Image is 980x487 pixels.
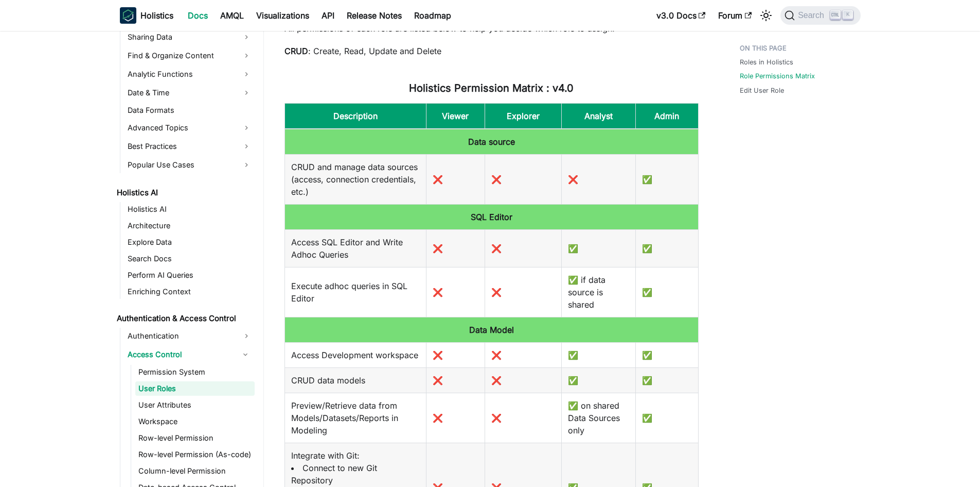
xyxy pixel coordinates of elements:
[485,393,562,443] td: ❌
[124,120,255,136] a: Advanced Topics
[284,393,426,443] td: Preview/Retrieve data from Models/Datasets/Reports in Modeling
[214,7,250,24] a: AMQL
[469,325,514,335] b: Data Model
[426,154,485,204] td: ❌
[635,342,698,367] td: ✅
[468,137,515,147] b: Data source
[471,212,512,222] b: SQL Editor
[120,7,136,24] img: Holistics
[843,10,853,20] kbd: K
[635,103,698,129] th: Admin
[110,31,264,487] nav: Docs sidebar
[284,229,426,267] td: Access SQL Editor and Write Adhoc Queries
[780,6,860,25] button: Search (Ctrl+K)
[114,186,255,200] a: Holistics AI
[284,103,426,129] th: Description
[124,219,255,233] a: Architecture
[635,267,698,317] td: ✅
[120,7,173,24] a: HolisticsHolistics
[135,381,255,396] a: User Roles
[758,7,774,24] button: Switch between dark and light mode (currently light mode)
[135,365,255,379] a: Permission System
[124,85,255,101] a: Date & Time
[284,154,426,204] td: CRUD and manage data sources (access, connection credentials, etc.)
[561,342,635,367] td: ✅
[124,66,255,82] a: Analytic Functions
[426,393,485,443] td: ❌
[561,229,635,267] td: ✅
[426,342,485,367] td: ❌
[341,7,408,24] a: Release Notes
[635,154,698,204] td: ✅
[485,154,562,204] td: ❌
[124,235,255,249] a: Explore Data
[635,367,698,393] td: ✅
[135,398,255,412] a: User Attributes
[795,11,830,20] span: Search
[485,367,562,393] td: ❌
[740,71,815,81] a: Role Permissions Matrix
[124,29,255,45] a: Sharing Data
[114,311,255,326] a: Authentication & Access Control
[124,346,236,363] a: Access Control
[284,82,699,95] h3: Holistics Permission Matrix : v4.0
[426,229,485,267] td: ❌
[124,268,255,282] a: Perform AI Queries
[635,393,698,443] td: ✅
[140,9,173,22] b: Holistics
[284,342,426,367] td: Access Development workspace
[124,251,255,266] a: Search Docs
[135,464,255,478] a: Column-level Permission
[124,47,255,64] a: Find & Organize Content
[561,393,635,443] td: ✅ on shared Data Sources only
[740,57,793,67] a: Roles in Holistics
[485,103,562,129] th: Explorer
[485,267,562,317] td: ❌
[135,447,255,462] a: Row-level Permission (As-code)
[635,229,698,267] td: ✅
[284,46,308,56] strong: CRUD
[124,202,255,216] a: Holistics AI
[182,7,214,24] a: Docs
[284,267,426,317] td: Execute adhoc queries in SQL Editor
[561,367,635,393] td: ✅
[426,367,485,393] td: ❌
[124,157,255,173] a: Popular Use Cases
[650,7,712,24] a: v3.0 Docs
[712,7,758,24] a: Forum
[315,7,341,24] a: API
[250,7,315,24] a: Visualizations
[561,267,635,317] td: ✅ if data source is shared
[740,86,784,95] a: Edit User Role
[135,431,255,445] a: Row-level Permission
[124,328,255,344] a: Authentication
[426,267,485,317] td: ❌
[426,103,485,129] th: Viewer
[236,346,255,363] button: Collapse sidebar category 'Access Control'
[135,414,255,429] a: Workspace
[284,367,426,393] td: CRUD data models
[561,103,635,129] th: Analyst
[124,103,255,117] a: Data Formats
[408,7,457,24] a: Roadmap
[284,45,699,57] p: : Create, Read, Update and Delete
[124,284,255,299] a: Enriching Context
[561,154,635,204] td: ❌
[485,229,562,267] td: ❌
[124,138,255,155] a: Best Practices
[291,462,420,486] li: Connect to new Git Repository
[485,342,562,367] td: ❌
